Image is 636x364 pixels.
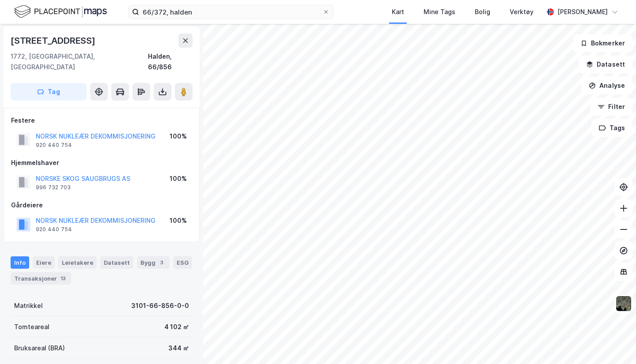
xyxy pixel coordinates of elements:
div: 920 440 754 [36,226,72,233]
div: Kontrollprogram for chat [592,322,636,364]
iframe: Chat Widget [592,322,636,364]
div: 4 102 ㎡ [164,322,189,332]
div: 3101-66-856-0-0 [131,300,189,311]
div: 1772, [GEOGRAPHIC_DATA], [GEOGRAPHIC_DATA] [11,51,148,72]
div: Bygg [137,256,170,269]
div: 13 [59,274,68,283]
div: 920 440 754 [36,142,72,149]
button: Analyse [581,77,632,94]
button: Bokmerker [573,34,632,52]
button: Datasett [579,56,632,73]
div: 996 732 703 [36,184,71,191]
button: Filter [590,98,632,116]
div: Bruksareal (BRA) [14,343,65,353]
div: Transaksjoner [11,272,71,285]
div: Hjemmelshaver [11,158,192,168]
div: 100% [170,215,187,226]
div: 100% [170,131,187,142]
div: [STREET_ADDRESS] [11,34,97,48]
div: 3 [157,258,166,267]
button: Tags [591,119,632,137]
div: Mine Tags [424,7,455,17]
input: Søk på adresse, matrikkel, gårdeiere, leietakere eller personer [139,5,322,19]
div: Kart [392,7,404,17]
div: Leietakere [58,256,97,269]
div: Info [11,256,29,269]
div: Festere [11,115,192,126]
div: Matrikkel [14,300,43,311]
div: Eiere [33,256,55,269]
div: Verktøy [510,7,534,17]
div: 344 ㎡ [168,343,189,353]
div: [PERSON_NAME] [557,7,608,17]
div: Tomteareal [14,322,49,332]
div: ESG [173,256,192,269]
div: Bolig [475,7,490,17]
img: logo.f888ab2527a4732fd821a326f86c7f29.svg [14,4,107,19]
button: Tag [11,83,87,101]
img: 9k= [615,295,632,312]
div: Gårdeiere [11,200,192,210]
div: 100% [170,173,187,184]
div: Halden, 66/856 [148,51,193,72]
div: Datasett [100,256,133,269]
